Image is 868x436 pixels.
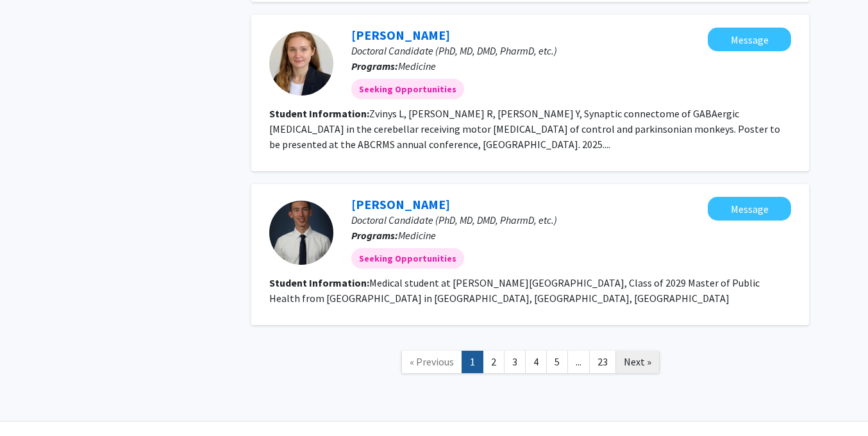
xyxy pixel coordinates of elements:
[251,338,809,390] nav: Page navigation
[351,248,464,269] mat-chip: Seeking Opportunities
[589,351,616,373] a: 23
[624,355,651,368] span: Next »
[410,355,454,368] span: « Previous
[351,60,398,72] b: Programs:
[708,28,791,51] button: Message Laura Zvinys
[351,196,450,212] a: [PERSON_NAME]
[269,276,760,305] fg-read-more: Medical student at [PERSON_NAME][GEOGRAPHIC_DATA], Class of 2029 Master of Public Health from [GE...
[708,197,791,221] button: Message Noah Weslock
[351,214,557,226] span: Doctoral Candidate (PhD, MD, DMD, PharmD, etc.)
[576,355,581,368] span: ...
[546,351,568,373] a: 5
[351,44,557,57] span: Doctoral Candidate (PhD, MD, DMD, PharmD, etc.)
[269,276,369,289] b: Student Information:
[525,351,547,373] a: 4
[351,79,464,99] mat-chip: Seeking Opportunities
[504,351,526,373] a: 3
[351,229,398,242] b: Programs:
[398,229,436,242] span: Medicine
[269,107,780,151] fg-read-more: Zvinys L, [PERSON_NAME] R, [PERSON_NAME] Y, Synaptic connectome of GABAergic [MEDICAL_DATA] in th...
[269,107,369,120] b: Student Information:
[398,60,436,72] span: Medicine
[401,351,462,373] a: Previous Page
[10,378,54,426] iframe: Chat
[483,351,505,373] a: 2
[462,351,483,373] a: 1
[615,351,660,373] a: Next
[351,27,450,43] a: [PERSON_NAME]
